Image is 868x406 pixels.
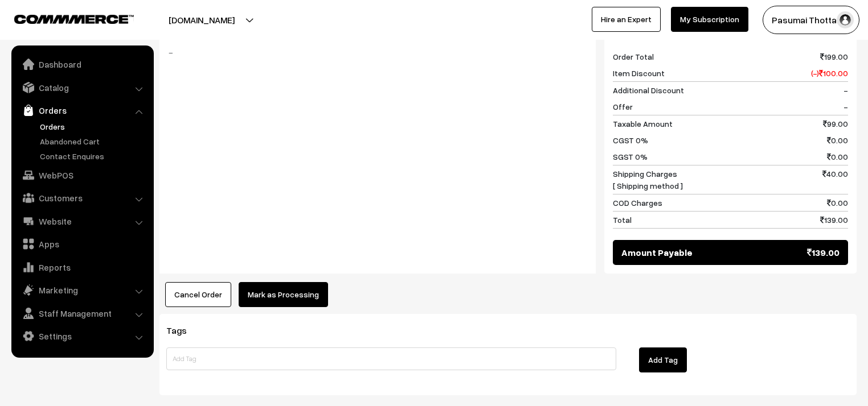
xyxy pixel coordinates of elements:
[671,7,748,32] a: My Subscription
[14,234,150,254] a: Apps
[37,135,150,147] a: Abandoned Cart
[613,197,662,209] span: COD Charges
[827,197,848,209] span: 0.00
[613,134,648,146] span: CGST 0%
[613,168,683,192] span: Shipping Charges [ Shipping method ]
[613,118,673,130] span: Taxable Amount
[14,165,150,185] a: WebPOS
[827,134,848,146] span: 0.00
[827,151,848,163] span: 0.00
[822,168,848,192] span: 40.00
[166,325,200,336] span: Tags
[14,326,150,346] a: Settings
[14,100,150,121] a: Orders
[37,121,150,132] a: Orders
[14,15,134,23] img: COMMMERCE
[820,51,848,63] span: 199.00
[613,151,648,163] span: SGST 0%
[14,257,150,277] a: Reports
[37,150,150,162] a: Contact Enquires
[14,188,150,208] a: Customers
[168,45,587,59] blockquote: -
[165,282,231,307] button: Cancel Order
[129,6,275,34] button: [DOMAIN_NAME]
[811,67,848,79] span: (-) 100.00
[14,77,150,98] a: Catalog
[823,118,848,130] span: 99.00
[14,54,150,74] a: Dashboard
[639,347,687,372] button: Add Tag
[844,101,848,113] span: -
[613,67,665,79] span: Item Discount
[807,246,840,259] span: 139.00
[166,347,616,370] input: Add Tag
[592,7,661,32] a: Hire an Expert
[613,51,654,63] span: Order Total
[14,280,150,300] a: Marketing
[14,211,150,231] a: Website
[621,246,693,259] span: Amount Payable
[844,84,848,96] span: -
[613,101,633,113] span: Offer
[837,11,854,28] img: user
[239,282,328,307] button: Mark as Processing
[763,6,859,34] button: Pasumai Thotta…
[14,303,150,324] a: Staff Management
[613,214,632,226] span: Total
[14,11,114,25] a: COMMMERCE
[820,214,848,226] span: 139.00
[613,84,684,96] span: Additional Discount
